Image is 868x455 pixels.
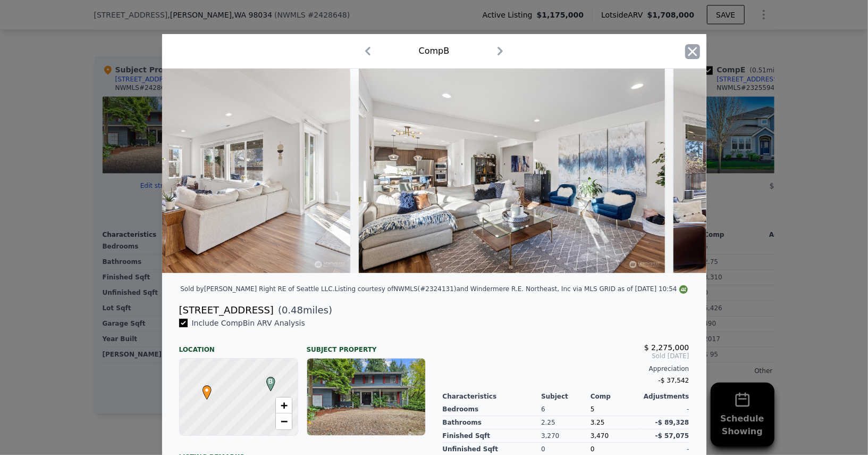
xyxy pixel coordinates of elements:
[541,416,591,429] div: 2.25
[541,403,591,416] div: 6
[280,415,287,428] span: −
[188,319,309,327] span: Include Comp B in ARV Analysis
[200,382,214,398] span: •
[276,413,292,429] a: Zoom out
[200,385,206,392] div: •
[541,392,591,401] div: Subject
[679,285,688,294] img: NWMLS Logo
[443,403,542,416] div: Bedrooms
[443,392,542,401] div: Characteristics
[443,429,542,443] div: Finished Sqft
[264,377,278,386] span: B
[655,419,689,426] span: -$ 89,328
[591,416,640,429] div: 3.25
[443,352,689,360] span: Sold [DATE]
[640,392,689,401] div: Adjustments
[591,392,640,401] div: Comp
[640,403,689,416] div: -
[179,303,274,318] div: [STREET_ADDRESS]
[591,445,595,453] span: 0
[282,304,303,316] span: 0.48
[443,365,689,373] div: Appreciation
[274,303,332,318] span: ( miles)
[276,398,292,413] a: Zoom in
[419,45,450,57] div: Comp B
[307,337,426,354] div: Subject Property
[655,432,689,440] span: -$ 57,075
[644,343,689,352] span: $ 2,275,000
[591,432,609,440] span: 3,470
[335,285,688,293] div: Listing courtesy of NWMLS (#2324131) and Windermere R.E. Northeast, Inc via MLS GRID as of [DATE]...
[280,399,287,412] span: +
[179,337,298,354] div: Location
[264,377,270,383] div: B
[443,416,542,429] div: Bathrooms
[44,69,350,273] img: Property Img
[541,429,591,443] div: 3,270
[591,406,595,413] span: 5
[180,285,334,293] div: Sold by [PERSON_NAME] Right RE of Seattle LLC .
[359,69,665,273] img: Property Img
[659,377,689,384] span: -$ 37,542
